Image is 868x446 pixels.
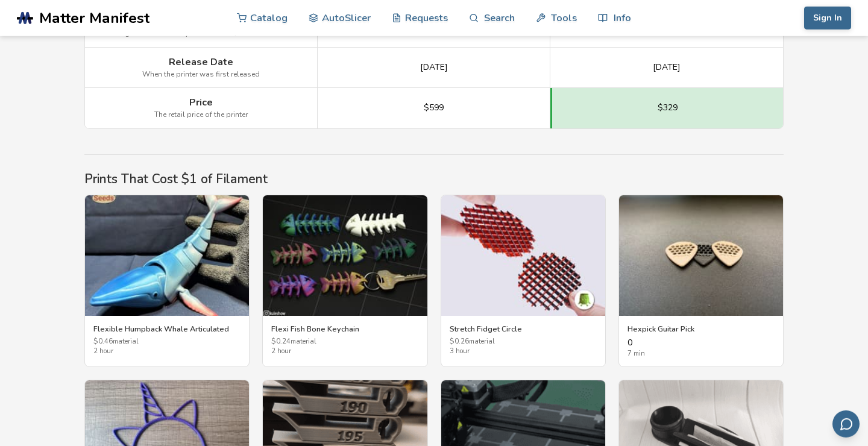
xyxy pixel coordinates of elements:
[627,338,775,357] div: 0
[441,195,606,367] a: Stretch Fidget CircleStretch Fidget Circle$0.26material3 hour
[804,7,851,30] button: Sign In
[93,338,241,346] span: $ 0.46 material
[424,103,444,113] span: $599
[441,195,605,316] img: Stretch Fidget Circle
[169,57,233,68] span: Release Date
[619,195,783,316] img: Hexpick Guitar Pick
[85,195,249,316] img: Flexible Humpback Whale Articulated
[189,97,213,108] span: Price
[627,324,775,334] h3: Hexpick Guitar Pick
[832,410,860,438] button: Send feedback via email
[618,195,784,367] a: Hexpick Guitar PickHexpick Guitar Pick07 min
[271,348,418,356] span: 2 hour
[271,324,418,334] h3: Flexi Fish Bone Keychain
[93,348,241,356] span: 2 hour
[154,111,248,119] span: The retail price of the printer
[627,350,775,358] span: 7 min
[84,172,784,186] h2: Prints That Cost $1 of Filament
[93,324,241,334] h3: Flexible Humpback Whale Articulated
[263,195,427,316] img: Flexi Fish Bone Keychain
[420,63,448,72] span: [DATE]
[262,195,427,367] a: Flexi Fish Bone KeychainFlexi Fish Bone Keychain$0.24material2 hour
[84,195,250,367] a: Flexible Humpback Whale ArticulatedFlexible Humpback Whale Articulated$0.46material2 hour
[450,338,597,346] span: $ 0.26 material
[450,348,597,356] span: 3 hour
[271,338,418,346] span: $ 0.24 material
[142,71,260,79] span: When the printer was first released
[658,103,678,113] span: $329
[450,324,597,334] h3: Stretch Fidget Circle
[39,10,149,27] span: Matter Manifest
[653,63,681,72] span: [DATE]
